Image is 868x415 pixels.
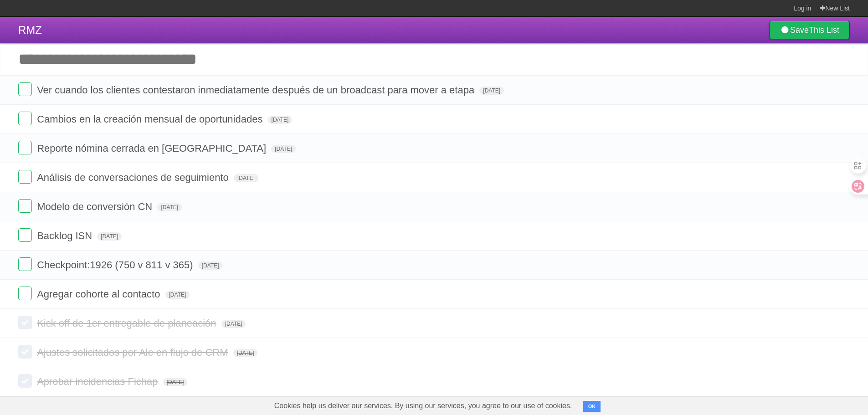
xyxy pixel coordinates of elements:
[18,287,32,300] label: Done
[18,199,32,213] label: Done
[165,291,190,299] span: [DATE]
[37,347,230,358] span: Ajustes solicitados por Ale en flujo de CRM
[18,112,32,125] label: Done
[18,24,42,36] span: RMZ
[163,378,188,386] span: [DATE]
[37,259,195,271] span: Checkpoint:1926 (750 v 811 v 365)
[18,228,32,242] label: Done
[18,345,32,359] label: Done
[479,87,504,95] span: [DATE]
[233,349,258,357] span: [DATE]
[37,84,477,96] span: Ver cuando los clientes contestaron inmediatamente después de un broadcast para mover a etapa
[37,288,162,300] span: Agregar cohorte al contacto
[18,316,32,329] label: Done
[37,172,231,183] span: Análisis de conversaciones de seguimiento
[37,230,94,241] span: Backlog ISN
[583,401,601,412] button: OK
[18,170,32,184] label: Done
[271,145,296,153] span: [DATE]
[265,397,581,415] span: Cookies help us deliver our services. By using our services, you agree to our use of cookies.
[18,141,32,154] label: Done
[157,203,182,211] span: [DATE]
[37,113,265,125] span: Cambios en la creación mensual de oportunidades
[221,320,246,328] span: [DATE]
[234,174,258,182] span: [DATE]
[37,201,154,212] span: Modelo de conversión CN
[769,21,850,39] a: SaveThis List
[809,26,839,35] b: This List
[97,232,122,241] span: [DATE]
[18,82,32,96] label: Done
[198,261,223,270] span: [DATE]
[18,374,32,388] label: Done
[37,376,160,387] span: Aprobar incidencias Fichap
[37,318,218,329] span: Kick off de 1er entregable de planeación
[268,116,293,124] span: [DATE]
[18,257,32,271] label: Done
[37,143,268,154] span: Reporte nómina cerrada en [GEOGRAPHIC_DATA]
